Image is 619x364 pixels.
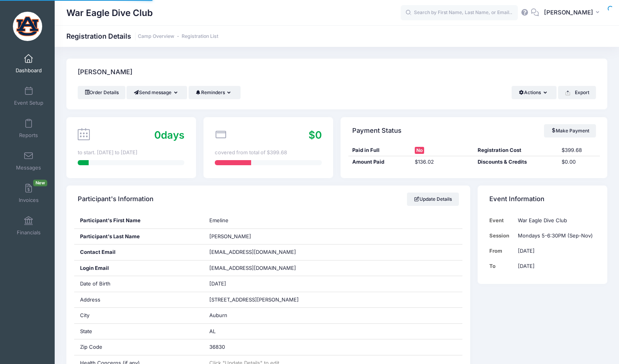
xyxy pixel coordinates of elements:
a: Registration List [182,34,218,39]
td: To [489,259,514,274]
span: [EMAIL_ADDRESS][DOMAIN_NAME] [209,264,307,272]
div: $0.00 [558,158,599,166]
a: Messages [10,147,47,175]
td: Session [489,228,514,243]
div: Participant's Last Name [74,229,204,244]
div: Paid in Full [348,146,411,154]
div: Date of Birth [74,276,204,292]
td: From [489,243,514,259]
a: Financials [10,212,47,239]
div: covered from total of $399.68 [215,149,321,157]
span: 36830 [209,344,225,350]
div: Amount Paid [348,158,411,166]
div: Contact Email [74,244,204,260]
a: Camp Overview [138,34,174,39]
div: State [74,324,204,339]
div: Address [74,292,204,308]
td: Mondays 5-6:30PM (Sep-Nov) [514,228,596,243]
td: War Eagle Dive Club [514,213,596,228]
h4: Participant's Information [78,188,153,211]
span: 0 [154,129,161,141]
span: AL [209,328,216,334]
button: [PERSON_NAME] [539,4,607,22]
button: Export [558,86,596,99]
h1: War Eagle Dive Club [66,4,153,22]
td: [DATE] [514,259,596,274]
div: to start. [DATE] to [DATE] [78,149,184,157]
a: Order Details [78,86,125,99]
h4: [PERSON_NAME] [78,61,132,84]
span: Emeline [209,217,228,223]
h4: Payment Status [352,120,401,142]
span: Messages [16,164,41,171]
div: City [74,308,204,323]
div: $399.68 [558,146,599,154]
span: [PERSON_NAME] [209,233,251,239]
a: Update Details [407,193,459,206]
div: Login Email [74,261,204,276]
td: [DATE] [514,243,596,259]
span: Reports [19,132,38,139]
span: No [415,147,424,154]
span: $0 [309,129,322,141]
span: [DATE] [209,280,226,287]
button: Send message [127,86,187,99]
span: [EMAIL_ADDRESS][DOMAIN_NAME] [209,249,296,255]
span: Auburn [209,312,227,318]
h1: Registration Details [66,32,218,40]
input: Search by First Name, Last Name, or Email... [401,5,518,21]
span: [STREET_ADDRESS][PERSON_NAME] [209,296,299,303]
h4: Event Information [489,188,544,211]
a: InvoicesNew [10,180,47,207]
a: Dashboard [10,50,47,77]
span: Invoices [19,197,39,203]
span: [PERSON_NAME] [544,8,593,17]
span: Dashboard [16,67,42,74]
button: Reminders [189,86,241,99]
div: Discounts & Credits [474,158,558,166]
td: Event [489,213,514,228]
span: Financials [17,229,41,236]
a: Make Payment [544,124,596,137]
img: War Eagle Dive Club [13,12,42,41]
div: Registration Cost [474,146,558,154]
div: days [154,127,184,143]
button: Actions [512,86,557,99]
div: Zip Code [74,339,204,355]
div: $136.02 [411,158,474,166]
a: Reports [10,115,47,142]
a: Event Setup [10,82,47,110]
span: Event Setup [14,100,43,106]
div: Participant's First Name [74,213,204,228]
span: New [33,180,47,186]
